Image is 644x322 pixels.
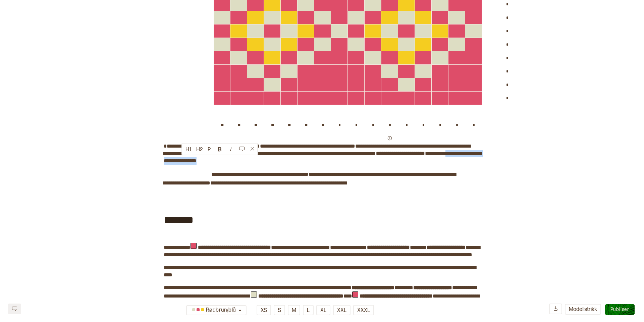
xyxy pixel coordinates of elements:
button: S [274,305,285,315]
button: XXXL [353,305,374,315]
button: M [288,305,300,315]
button: Modellstrikk [565,304,601,315]
button: Rødbrun/blå [186,305,247,315]
button: Publiser [605,304,635,315]
span: Publiser [610,307,629,312]
button: XL [316,305,330,315]
button: P [204,144,214,155]
button: XS [257,305,271,315]
button: I [225,144,236,155]
button: H2 [193,144,204,155]
button: XXL [333,305,351,315]
div: Rødbrun/blå [190,305,237,316]
button: L [303,305,314,315]
img: A chat bubble [239,146,245,151]
button: H1 [182,144,193,155]
button: B [214,144,225,155]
